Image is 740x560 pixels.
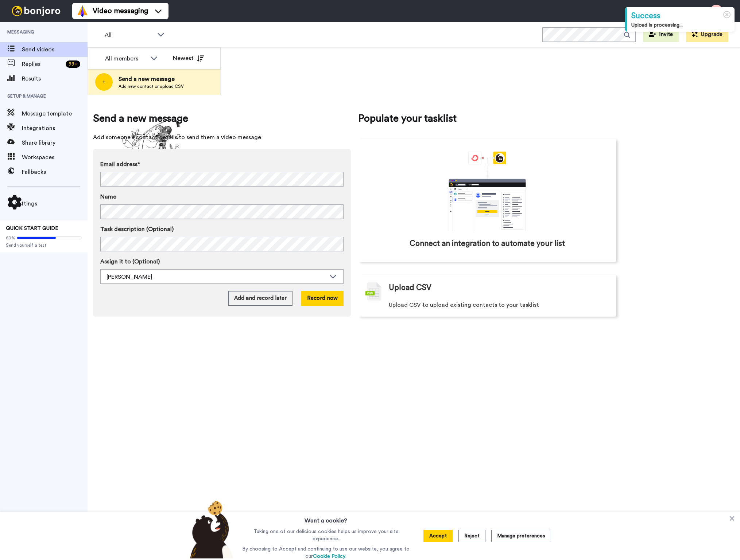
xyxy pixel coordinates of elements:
[631,10,730,21] div: Success
[491,530,551,542] button: Manage preferences
[240,545,411,560] p: By choosing to Accept and continuing to use our website, you agree to our .
[22,109,88,118] span: Message template
[66,60,80,68] div: 99 +
[22,124,88,133] span: Integrations
[631,21,730,29] div: Upload is processing...
[22,138,88,147] span: Share library
[105,31,154,39] span: All
[313,554,345,559] a: Cookie Policy
[119,83,184,89] span: Add new contact or upload CSV
[93,111,351,126] span: Send a new message
[93,133,351,142] span: Add someone's contact details to send them a video message
[106,273,326,281] div: [PERSON_NAME]
[22,60,63,68] span: Replies
[389,282,431,293] span: Upload CSV
[22,168,88,176] span: Fallbacks
[301,291,344,306] button: Record now
[100,257,344,266] label: Assign it to (Optional)
[686,27,728,42] button: Upgrade
[389,301,539,309] span: Upload CSV to upload existing contacts to your tasklist
[77,5,88,17] img: vm-color.svg
[9,6,63,16] img: bj-logo-header-white.svg
[433,152,542,231] div: animation
[6,226,58,231] span: QUICK START GUIDE
[183,500,237,559] img: bear-with-cookie.png
[100,160,344,169] label: Email address*
[22,153,88,162] span: Workspaces
[22,74,88,83] span: Results
[305,512,347,525] h3: Want a cookie?
[358,111,616,126] span: Populate your tasklist
[105,54,147,63] div: All members
[365,282,381,301] img: csv-grey.png
[423,530,453,542] button: Accept
[15,199,88,208] span: Settings
[93,6,148,16] span: Video messaging
[643,27,679,42] button: Invite
[100,192,116,201] span: Name
[167,51,209,66] button: Newest
[119,75,184,83] span: Send a new message
[6,242,82,248] span: Send yourself a test
[458,530,485,542] button: Reject
[6,235,15,241] span: 60%
[240,528,411,543] p: Taking one of our delicious cookies helps us improve your site experience.
[100,225,344,234] label: Task description (Optional)
[22,45,88,54] span: Send videos
[410,238,565,249] span: Connect an integration to automate your list
[228,291,292,306] button: Add and record later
